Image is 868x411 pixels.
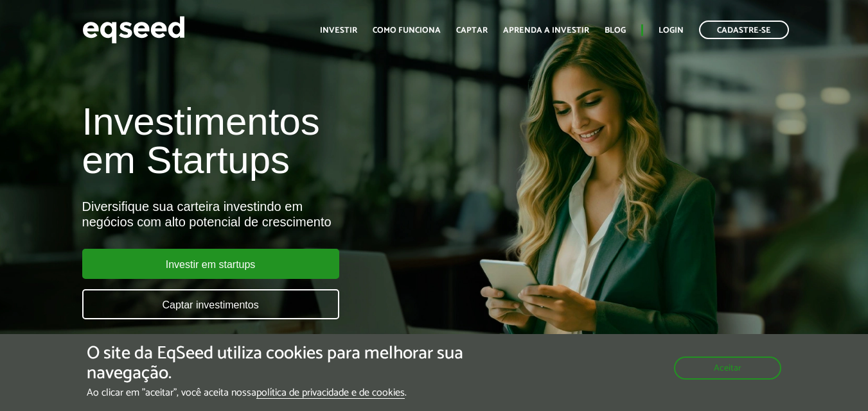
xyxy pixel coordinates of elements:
[674,356,781,380] button: Aceitar
[373,26,441,35] a: Como funciona
[699,21,789,39] a: Cadastre-se
[87,387,503,399] p: Ao clicar em "aceitar", você aceita nossa .
[82,249,339,279] a: Investir em startups
[256,388,405,399] a: política de privacidade e de cookies
[320,26,357,35] a: Investir
[456,26,488,35] a: Captar
[82,13,185,47] img: EqSeed
[503,26,589,35] a: Aprenda a investir
[82,289,339,319] a: Captar investimentos
[605,26,626,35] a: Blog
[87,344,503,383] h5: O site da EqSeed utiliza cookies para melhorar sua navegação.
[82,103,497,180] h1: Investimentos em Startups
[82,199,497,230] div: Diversifique sua carteira investindo em negócios com alto potencial de crescimento
[659,26,684,35] a: Login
